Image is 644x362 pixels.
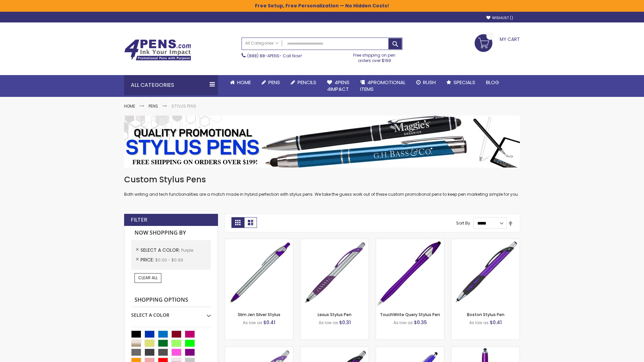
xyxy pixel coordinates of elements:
[380,312,440,317] a: TouchWrite Query Stylus Pen
[441,75,481,90] a: Specials
[245,41,279,46] span: All Categories
[490,319,502,326] span: $0.41
[285,75,322,90] a: Pencils
[124,103,135,109] a: Home
[301,347,369,352] a: Lexus Metallic Stylus Pen-Purple
[411,75,441,90] a: Rush
[451,239,520,307] img: Boston Stylus Pen-Purple
[318,312,352,317] a: Lexus Stylus Pen
[376,239,444,307] img: TouchWrite Query Stylus Pen-Purple
[486,15,513,20] a: Wishlist
[467,312,504,317] a: Boston Stylus Pen
[451,239,520,244] a: Boston Stylus Pen-Purple
[171,103,196,109] strong: Stylus Pens
[131,216,147,224] strong: Filter
[131,293,211,307] strong: Shopping Options
[124,116,520,168] img: Stylus Pens
[301,239,369,244] a: Lexus Stylus Pen-Purple
[243,320,262,325] span: As low as
[138,275,158,281] span: Clear All
[225,239,293,244] a: Slim Jen Silver Stylus-Purple
[131,307,211,318] div: Select A Color
[481,75,504,90] a: Blog
[414,319,427,326] span: $0.35
[225,75,256,90] a: Home
[322,75,355,97] a: 4Pens4impact
[256,75,285,90] a: Pens
[135,273,161,283] a: Clear All
[346,50,403,63] div: Free shipping on pen orders over $199
[247,53,302,59] span: - Call Now!
[268,79,280,86] span: Pens
[124,174,520,185] h1: Custom Stylus Pens
[141,247,181,253] span: Select A Color
[456,220,470,226] label: Sort By
[263,319,275,326] span: $0.41
[149,103,158,109] a: Pens
[131,226,211,240] strong: Now Shopping by
[124,39,191,61] img: 4Pens Custom Pens and Promotional Products
[327,79,350,93] span: 4Pens 4impact
[393,320,413,325] span: As low as
[339,319,351,326] span: $0.31
[486,79,499,86] span: Blog
[469,320,489,325] span: As low as
[141,256,155,263] span: Price
[423,79,436,86] span: Rush
[453,79,475,86] span: Specials
[319,320,338,325] span: As low as
[231,217,244,228] strong: Grid
[360,79,406,93] span: 4PROMOTIONAL ITEMS
[124,174,520,197] div: Both writing and tech functionalities are a match made in hybrid perfection with stylus pens. We ...
[242,38,282,49] a: All Categories
[376,239,444,244] a: TouchWrite Query Stylus Pen-Purple
[451,347,520,352] a: TouchWrite Command Stylus Pen-Purple
[225,239,293,307] img: Slim Jen Silver Stylus-Purple
[155,257,183,263] span: $0.00 - $0.99
[124,75,218,95] div: All Categories
[181,247,193,253] span: Purple
[238,312,280,317] a: Slim Jen Silver Stylus
[225,347,293,352] a: Boston Silver Stylus Pen-Purple
[355,75,411,97] a: 4PROMOTIONALITEMS
[376,347,444,352] a: Sierra Stylus Twist Pen-Purple
[237,79,251,86] span: Home
[301,239,369,307] img: Lexus Stylus Pen-Purple
[247,53,279,59] a: (888) 88-4PENS
[298,79,316,86] span: Pencils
